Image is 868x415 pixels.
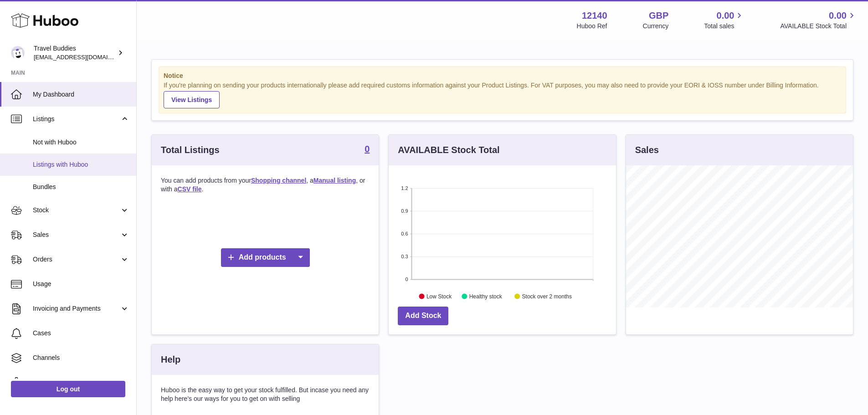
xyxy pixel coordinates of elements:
strong: Notice [164,72,841,80]
text: Stock over 2 months [522,293,572,299]
div: If you're planning on sending your products internationally please add required customs informati... [164,81,841,108]
span: Listings with Huboo [33,160,129,169]
text: Low Stock [426,293,452,299]
span: Usage [33,280,129,288]
span: Invoicing and Payments [33,304,120,313]
text: 0 [406,277,408,282]
a: Add products [221,248,310,267]
a: Shopping channel [251,177,306,184]
span: Bundles [33,183,129,191]
text: 0.3 [401,254,408,259]
span: Channels [33,354,129,362]
span: 0.00 [717,10,734,22]
span: Listings [33,115,120,123]
text: 0.6 [401,231,408,236]
a: Manual listing [313,177,356,184]
div: Currency [643,22,669,31]
div: Travel Buddies [34,44,116,61]
span: AVAILABLE Stock Total [780,22,857,31]
p: Huboo is the easy way to get your stock fulfilled. But incase you need any help here's our ways f... [161,386,370,403]
span: Sales [33,231,120,239]
text: Healthy stock [469,293,503,299]
span: Total sales [704,22,745,31]
span: Stock [33,206,120,215]
a: View Listings [164,91,220,108]
span: Not with Huboo [33,138,129,147]
text: 1.2 [401,185,408,191]
text: 0.9 [401,208,408,214]
a: 0.00 AVAILABLE Stock Total [780,10,857,31]
span: [EMAIL_ADDRESS][DOMAIN_NAME] [34,53,134,61]
img: internalAdmin-12140@internal.huboo.com [11,46,25,60]
a: 0.00 Total sales [704,10,745,31]
strong: 12140 [582,10,607,22]
h3: Sales [635,144,659,156]
h3: AVAILABLE Stock Total [398,144,499,156]
a: CSV file [178,185,202,193]
span: 0.00 [829,10,847,22]
span: Cases [33,329,129,338]
div: Huboo Ref [577,22,607,31]
span: Settings [33,378,129,387]
strong: GBP [649,10,668,22]
span: Orders [33,255,120,264]
a: 0 [365,144,370,155]
h3: Total Listings [161,144,220,156]
p: You can add products from your , a , or with a . [161,176,370,194]
span: My Dashboard [33,90,129,99]
a: Add Stock [398,307,448,325]
h3: Help [161,354,180,366]
strong: 0 [365,144,370,154]
a: Log out [11,381,125,397]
